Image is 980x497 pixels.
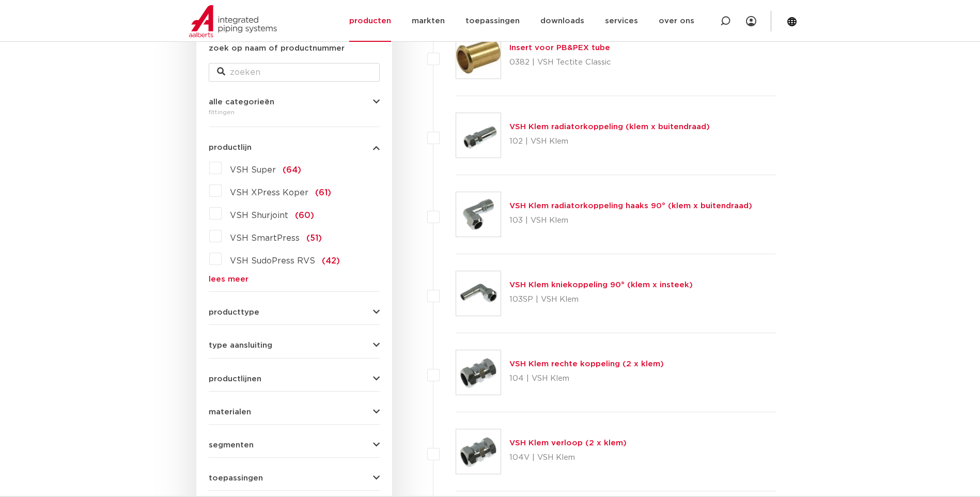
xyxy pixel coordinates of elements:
button: producttype [209,308,380,316]
span: VSH SudoPress RVS [230,257,315,265]
p: 104 | VSH Klem [509,370,664,387]
p: 0382 | VSH Tectite Classic [509,54,611,71]
span: materialen [209,408,251,416]
span: (51) [306,234,322,242]
span: (42) [322,257,340,265]
span: producttype [209,308,259,316]
button: materialen [209,408,380,416]
label: zoek op naam of productnummer [209,42,345,55]
span: segmenten [209,441,254,449]
img: Thumbnail for VSH Klem kniekoppeling 90° (klem x insteek) [456,271,501,316]
button: toepassingen [209,474,380,482]
a: Insert voor PB&PEX tube [509,44,610,52]
span: VSH Super [230,166,276,174]
span: VSH XPress Koper [230,189,308,197]
button: productlijn [209,144,380,151]
button: alle categorieën [209,98,380,106]
p: 102 | VSH Klem [509,133,710,150]
button: segmenten [209,441,380,449]
img: Thumbnail for VSH Klem radiatorkoppeling (klem x buitendraad) [456,113,501,158]
span: VSH SmartPress [230,234,300,242]
button: type aansluiting [209,341,380,349]
button: productlijnen [209,375,380,383]
span: VSH Shurjoint [230,211,288,220]
img: Thumbnail for Insert voor PB&PEX tube [456,34,501,79]
p: 104V | VSH Klem [509,449,627,466]
a: VSH Klem kniekoppeling 90° (klem x insteek) [509,281,693,289]
span: (64) [283,166,301,174]
span: (60) [295,211,314,220]
div: fittingen [209,106,380,118]
img: Thumbnail for VSH Klem verloop (2 x klem) [456,429,501,474]
a: VSH Klem rechte koppeling (2 x klem) [509,360,664,368]
img: Thumbnail for VSH Klem rechte koppeling (2 x klem) [456,350,501,395]
span: alle categorieën [209,98,274,106]
p: 103 | VSH Klem [509,212,752,229]
span: type aansluiting [209,341,272,349]
a: VSH Klem radiatorkoppeling haaks 90° (klem x buitendraad) [509,202,752,210]
img: Thumbnail for VSH Klem radiatorkoppeling haaks 90° (klem x buitendraad) [456,192,501,237]
a: lees meer [209,275,380,283]
span: (61) [315,189,331,197]
span: productlijn [209,144,252,151]
span: toepassingen [209,474,263,482]
p: 103SP | VSH Klem [509,291,693,308]
input: zoeken [209,63,380,82]
span: productlijnen [209,375,261,383]
a: VSH Klem radiatorkoppeling (klem x buitendraad) [509,123,710,131]
a: VSH Klem verloop (2 x klem) [509,439,627,447]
